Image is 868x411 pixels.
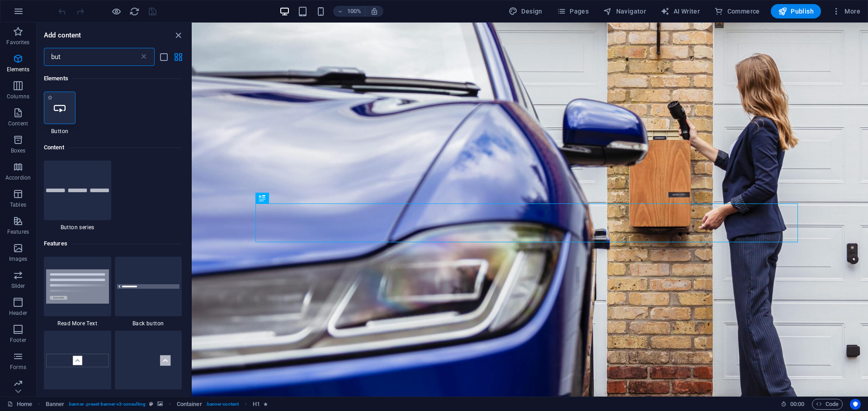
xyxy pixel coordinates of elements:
span: Design [509,7,542,16]
button: Code [812,399,843,410]
button: Commerce [711,4,764,18]
span: 00 00 [790,399,804,410]
span: Click to select. Double-click to edit [177,399,202,410]
div: Read More Text [44,257,111,327]
button: AI Writer [657,4,703,18]
span: Button [44,128,75,135]
span: Commerce [714,7,760,16]
button: close panel [173,30,184,41]
div: Design (Ctrl+Alt+Y) [505,4,546,18]
h6: Content [44,142,182,153]
h6: Elements [44,73,182,84]
input: Search [44,48,139,66]
nav: breadcrumb [46,399,268,410]
p: Header [9,309,27,317]
p: Favorites [6,39,29,46]
h6: 100% [347,6,361,17]
button: Pages [553,4,592,18]
i: This element contains a background [157,402,163,406]
span: Pages [557,7,589,16]
span: Back button [115,320,182,327]
h6: Session time [781,399,805,410]
span: Button series [44,224,111,231]
img: button-series.svg [46,189,109,192]
span: . banner-content [206,399,239,410]
p: Images [9,255,28,263]
i: On resize automatically adjust zoom level to fit chosen device. [370,7,378,15]
button: 100% [333,6,365,17]
button: list-view [158,51,169,62]
button: grid-view [173,51,184,62]
p: Features [7,228,29,236]
a: Click to cancel selection. Double-click to open Pages [7,399,32,410]
span: . banner .preset-banner-v3-consulting [68,399,146,410]
button: Usercentrics [850,399,861,410]
span: More [832,7,860,16]
img: Read_More_Thumbnail.svg [46,269,109,304]
span: Click to select. Double-click to edit [46,399,65,410]
p: Content [8,120,28,127]
img: back-button.svg [117,284,180,289]
h6: Features [44,238,182,249]
div: Button series [44,161,111,231]
span: : [797,401,798,407]
img: back-to-topbutton.svg [117,340,180,381]
p: Footer [10,337,26,344]
button: Design [505,4,546,18]
h6: Add content [44,30,81,41]
span: Code [816,399,839,410]
button: Publish [771,4,821,18]
span: Read More Text [44,320,111,327]
i: This element is a customizable preset [149,402,153,406]
p: Boxes [11,147,26,154]
i: Reload page [129,6,140,17]
p: Accordion [5,174,31,181]
div: Back button [115,257,182,327]
span: Publish [778,7,814,16]
p: Slider [11,282,25,290]
p: Tables [10,201,26,208]
p: Forms [10,364,26,371]
span: Navigator [603,7,646,16]
span: Click to select. Double-click to edit [253,399,260,410]
i: Element contains an animation [264,402,268,406]
button: Navigator [599,4,650,18]
button: Click here to leave preview mode and continue editing [111,6,122,17]
button: More [828,4,864,18]
span: AI Writer [660,7,700,16]
p: Columns [7,93,29,100]
button: reload [129,6,140,17]
div: Button [44,92,75,135]
p: Elements [7,66,30,73]
img: back-to-top-bordered1.svg [46,354,109,367]
span: Add to favorites [47,95,52,100]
